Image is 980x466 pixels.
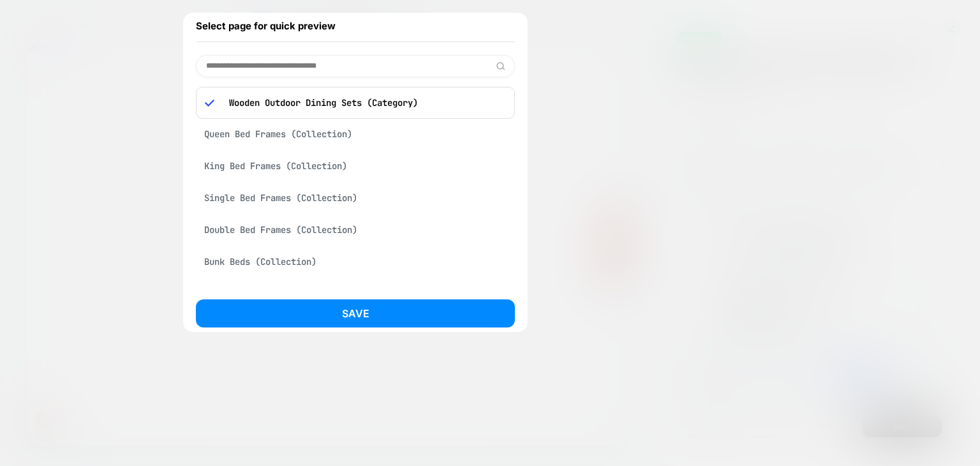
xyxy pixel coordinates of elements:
img: edit [496,61,505,71]
div: Double Bed Heads & Headboards (Collection) [196,282,515,306]
div: Queen Bed Frames (Collection) [196,122,515,146]
button: Close teaser [758,316,771,329]
span: Select page for quick preview [196,20,336,32]
div: Get $50 OffClose teaser [768,220,800,319]
button: Save [196,299,515,327]
p: Wooden Outdoor Dining Sets (Category) [223,97,506,109]
div: Bunk Beds (Collection) [196,250,515,274]
div: Double Bed Frames (Collection) [196,218,515,242]
span: $50 Off [779,261,789,298]
img: blue checkmark [205,98,214,108]
span: Get [779,241,789,258]
div: Single Bed Frames (Collection) [196,186,515,210]
div: King Bed Frames (Collection) [196,154,515,178]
